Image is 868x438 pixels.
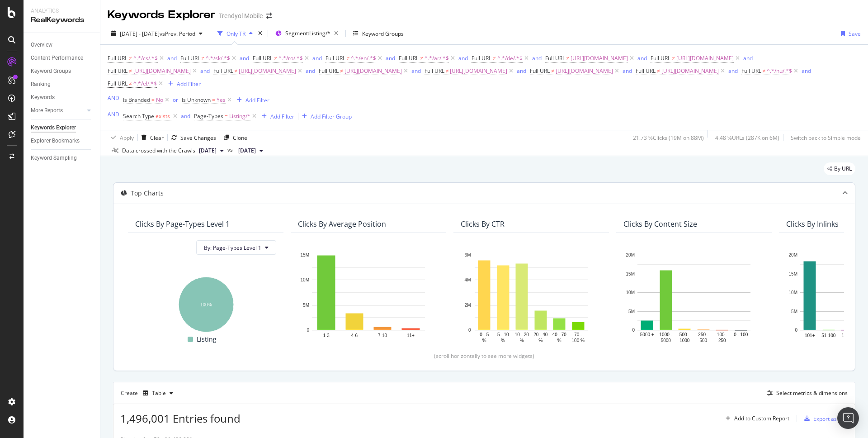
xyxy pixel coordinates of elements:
[196,240,276,255] button: By: Page-Types Level 1
[258,111,294,122] button: Add Filter
[139,386,177,400] button: Table
[31,93,55,102] div: Keywords
[220,130,247,145] button: Clone
[108,110,119,119] button: AND
[458,54,468,62] div: and
[841,333,853,338] text: 16-50
[298,219,386,229] div: Clicks By Average Position
[672,54,675,62] span: ≠
[715,134,779,142] div: 4.48 % URLs ( 287K on 6M )
[679,338,690,343] text: 1000
[253,54,273,62] span: Full URL
[122,147,195,155] div: Data crossed with the Crawls
[837,407,859,429] div: Open Intercom Messenger
[741,67,761,75] span: Full URL
[386,54,395,62] div: and
[129,54,132,62] span: ≠
[31,153,77,163] div: Keyword Sampling
[156,94,163,106] span: No
[194,112,223,120] span: Page-Types
[31,136,94,146] a: Explorer Bookmarks
[31,123,76,133] div: Keywords Explorer
[533,332,548,337] text: 20 - 40
[272,26,342,41] button: Segment:Listing/*
[31,15,93,25] div: RealKeywords
[202,54,205,62] span: ≠
[108,26,206,41] button: [DATE] - [DATE]vsPrev. Period
[776,389,848,397] div: Select metrics & dimensions
[763,67,766,75] span: ≠
[152,390,166,396] div: Table
[566,54,570,62] span: ≠
[347,54,350,62] span: ≠
[123,112,154,120] span: Search Type
[301,278,309,283] text: 10M
[679,332,690,337] text: 500 -
[626,271,635,276] text: 15M
[468,328,471,333] text: 0
[108,130,134,145] button: Apply
[160,30,195,38] span: vs Prev. Period
[312,54,322,62] div: and
[538,338,542,343] text: %
[173,95,178,104] button: or
[824,162,855,175] div: legacy label
[386,54,395,62] button: and
[482,338,486,343] text: %
[233,134,247,142] div: Clone
[235,145,267,156] button: [DATE]
[545,54,565,62] span: Full URL
[200,302,212,307] text: 100%
[214,26,256,41] button: Only TR
[676,52,734,65] span: [URL][DOMAIN_NAME]
[572,338,585,343] text: 100 %
[497,52,523,65] span: ^.*/de/.*$
[802,67,811,75] button: and
[623,250,764,345] svg: A chart.
[129,67,132,75] span: ≠
[551,67,554,75] span: ≠
[632,328,635,333] text: 0
[212,96,215,104] span: =
[206,52,230,65] span: ^.*/sk/.*$
[135,272,276,334] svg: A chart.
[623,67,632,75] button: and
[465,252,471,257] text: 6M
[789,252,797,257] text: 20M
[200,67,210,75] button: and
[837,26,861,41] button: Save
[151,96,155,104] span: =
[626,290,635,295] text: 10M
[517,67,526,75] div: and
[108,54,127,62] span: Full URL
[135,219,230,229] div: Clicks By Page-Types Level 1
[699,338,707,343] text: 500
[425,67,444,75] span: Full URL
[133,65,191,77] span: [URL][DOMAIN_NAME]
[461,219,505,229] div: Clicks By CTR
[138,130,164,145] button: Clear
[497,332,509,337] text: 5 - 10
[787,130,861,145] button: Switch back to Simple mode
[156,112,170,120] span: exists
[789,290,797,295] text: 10M
[165,78,201,89] button: Add Filter
[636,67,656,75] span: Full URL
[834,166,852,171] span: By URL
[791,134,861,142] div: Switch back to Simple mode
[805,333,815,338] text: 101+
[821,333,836,338] text: 51-100
[108,7,215,23] div: Keywords Explorer
[319,67,339,75] span: Full URL
[120,411,241,426] span: 1,496,001 Entries found
[31,67,71,76] div: Keyword Groups
[764,388,848,399] button: Select metrics & dimensions
[31,80,51,89] div: Ranking
[298,250,439,345] div: A chart.
[245,96,269,104] div: Add Filter
[167,54,177,62] button: and
[411,67,421,75] button: and
[532,54,542,62] button: and
[501,338,505,343] text: %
